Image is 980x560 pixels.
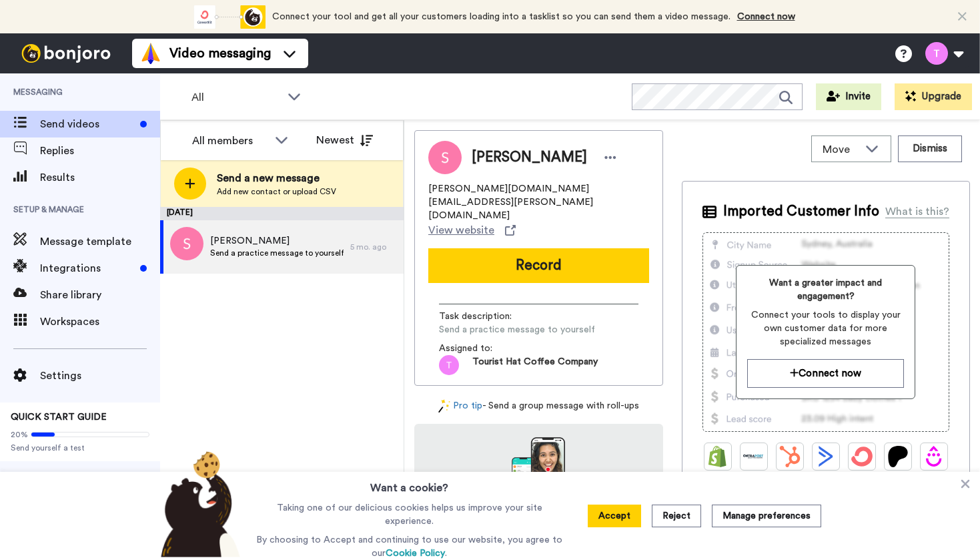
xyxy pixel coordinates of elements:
[439,355,459,375] img: t.png
[898,135,962,162] button: Dismiss
[210,248,344,258] span: Send a practice message to yourself
[816,83,881,110] button: Invite
[428,141,462,174] img: Image of Steve chase
[11,429,28,440] span: 20%
[40,287,160,303] span: Share library
[652,505,701,527] button: Reject
[439,310,532,323] span: Task description :
[16,44,116,63] img: bj-logo-header-white.svg
[386,549,445,558] a: Cookie Policy
[40,116,135,132] span: Send videos
[40,260,135,276] span: Integrations
[272,12,730,21] span: Connect your tool and get all your customers loading into a tasklist so you can send them a video...
[428,248,649,283] button: Record
[350,242,397,252] div: 5 mo. ago
[438,399,450,413] img: magic-wand.svg
[11,443,149,453] span: Send yourself a test
[723,202,879,222] span: Imported Customer Info
[438,399,482,413] a: Pro tip
[439,323,595,336] span: Send a practice message to yourself
[885,204,949,220] div: What is this?
[40,234,160,250] span: Message template
[588,505,641,527] button: Accept
[428,222,494,238] span: View website
[707,446,728,467] img: Shopify
[472,355,598,375] span: Tourist Hat Coffee Company
[428,222,516,238] a: View website
[140,43,161,64] img: vm-color.svg
[712,505,821,527] button: Manage preferences
[887,446,909,467] img: Patreon
[428,182,649,222] span: [PERSON_NAME][DOMAIN_NAME][EMAIL_ADDRESS][PERSON_NAME][DOMAIN_NAME]
[169,44,271,63] span: Video messaging
[743,446,765,467] img: Ontraport
[737,12,795,21] a: Connect now
[191,89,281,105] span: All
[192,133,268,149] div: All members
[217,186,336,197] span: Add new contact or upload CSV
[160,207,404,220] div: [DATE]
[472,148,587,168] span: [PERSON_NAME]
[823,142,859,158] span: Move
[512,437,565,509] img: download
[815,446,837,467] img: ActiveCampaign
[747,308,904,348] span: Connect your tools to display your own customer data for more specialized messages
[210,234,344,248] span: [PERSON_NAME]
[253,533,566,560] p: By choosing to Accept and continuing to use our website, you agree to our .
[439,342,532,355] span: Assigned to:
[11,412,107,422] span: QUICK START GUIDE
[192,5,266,29] div: animation
[217,170,336,186] span: Send a new message
[747,359,904,388] button: Connect now
[170,227,203,260] img: s.png
[40,368,160,384] span: Settings
[923,446,945,467] img: Drip
[40,143,160,159] span: Replies
[40,314,160,330] span: Workspaces
[306,127,383,154] button: Newest
[851,446,873,467] img: ConvertKit
[747,276,904,303] span: Want a greater impact and engagement?
[895,83,972,110] button: Upgrade
[253,501,566,528] p: Taking one of our delicious cookies helps us improve your site experience.
[779,446,801,467] img: Hubspot
[40,170,160,186] span: Results
[414,399,663,413] div: - Send a group message with roll-ups
[149,451,248,557] img: bear-with-cookie.png
[370,472,448,496] h3: Want a cookie?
